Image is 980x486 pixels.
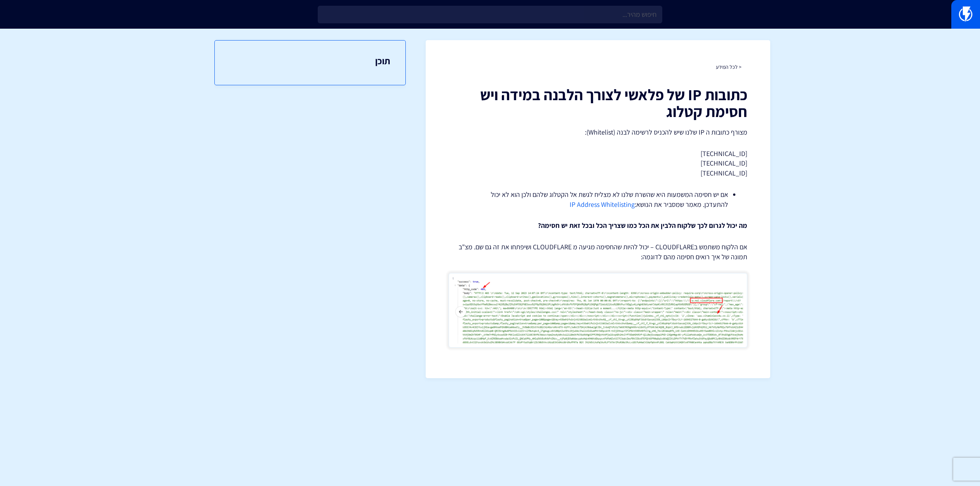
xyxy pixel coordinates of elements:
p: מצורף כתובות ה IP שלנו שיש להכניס לרשימה לבנה (Whitelist): [449,127,747,137]
strong: מה יכול לגרום לכך שלקוח הלבין את הכל כמו שצריך הכל ובכל זאת יש חסימה? [538,221,747,230]
input: חיפוש מהיר... [318,6,662,23]
a: < לכל המידע [716,63,742,70]
h3: תוכן [230,56,390,66]
p: [TECHNICAL_ID] [TECHNICAL_ID] [TECHNICAL_ID] [449,149,747,178]
a: IP Address Whitelisting [570,200,635,209]
p: אם הלקוח משתמש בCLOUDFLARE – יכול להיות שהחסימה מגיעה מ CLOUDFLARE ושיפתחו את זה גם שם. מצ"ב תמונ... [449,242,747,262]
li: אם יש חסימה המשמעות היא שהשרת שלנו לא מצליח לגשת אל הקטלוג שלהם ולכן הוא לא יכול להתעדכן. מאמר שמ... [468,190,728,209]
h1: כתובות IP של פלאשי לצורך הלבנה במידה ויש חסימת קטלוג [449,86,747,120]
